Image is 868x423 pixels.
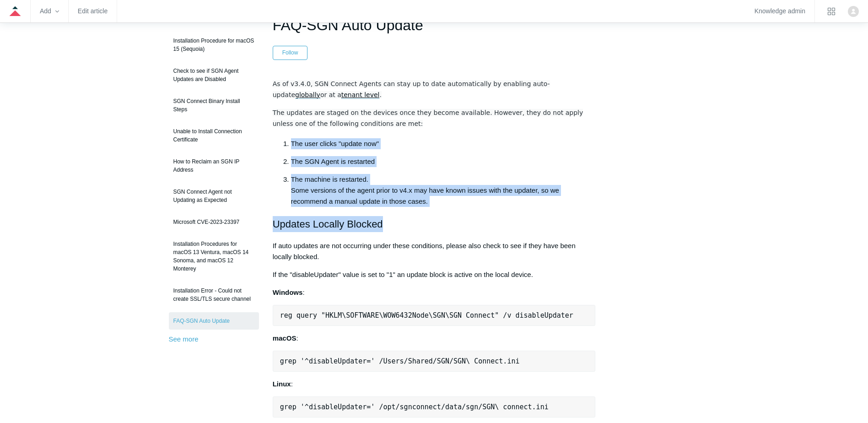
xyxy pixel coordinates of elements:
u: tenant level [341,91,380,98]
p: : [273,379,596,390]
img: user avatar [848,6,859,17]
u: globally [295,91,320,98]
span: or at a [320,91,341,98]
a: See more [169,335,199,343]
span: . [379,91,381,98]
p: If the "disableUpdater" value is set to "1" an update block is active on the local device. [273,269,596,280]
p: If auto updates are not occurring under these conditions, please also check to see if they have b... [273,240,596,262]
strong: macOS [273,334,297,342]
span: The updates are staged on the devices once they become available. However, they do not apply unle... [273,109,583,127]
a: Installation Procedure for macOS 15 (Sequoia) [169,32,259,58]
pre: reg query "HKLM\SOFTWARE\WOW6432Node\SGN\SGN Connect" /v disableUpdater [273,305,596,326]
a: Check to see if SGN Agent Updates are Disabled [169,62,259,88]
a: Installation Error - Could not create SSL/TLS secure channel [169,282,259,308]
span: As of v3.4.0, SGN Connect Agents can stay up to date automatically by enabling auto-update [273,80,550,98]
a: FAQ-SGN Auto Update [169,312,259,330]
a: globally [295,91,320,99]
pre: grep '^disableUpdater=' /Users/Shared/SGN/SGN\ Connect.ini [273,351,596,372]
p: The SGN Agent is restarted [291,156,596,167]
a: Installation Procedures for macOS 13 Ventura, macOS 14 Sonoma, and macOS 12 Monterey [169,235,259,277]
a: SGN Connect Binary Install Steps [169,92,259,118]
button: Follow Article [273,46,308,60]
p: : [273,287,596,298]
p: : [273,333,596,344]
a: Knowledge admin [755,9,805,14]
a: How to Reclaim an SGN IP Address [169,153,259,179]
a: Edit article [78,9,108,14]
pre: grep '^disableUpdater=' /opt/sgnconnect/data/sgn/SGN\ connect.ini [273,396,596,418]
strong: Linux [273,380,291,388]
a: tenant level [341,91,380,99]
li: The user clicks "update now" [291,138,596,149]
a: Unable to Install Connection Certificate [169,123,259,148]
strong: Windows [273,288,303,296]
h2: Updates Locally Blocked [273,216,596,232]
p: The machine is restarted. Some versions of the agent prior to v4.x may have known issues with the... [291,174,596,207]
zd-hc-trigger: Add [40,9,59,14]
h1: FAQ-SGN Auto Update [273,14,596,36]
zd-hc-trigger: Click your profile icon to open the profile menu [848,6,859,17]
a: Microsoft CVE-2023-23397 [169,213,259,231]
a: SGN Connect Agent not Updating as Expected [169,183,259,209]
